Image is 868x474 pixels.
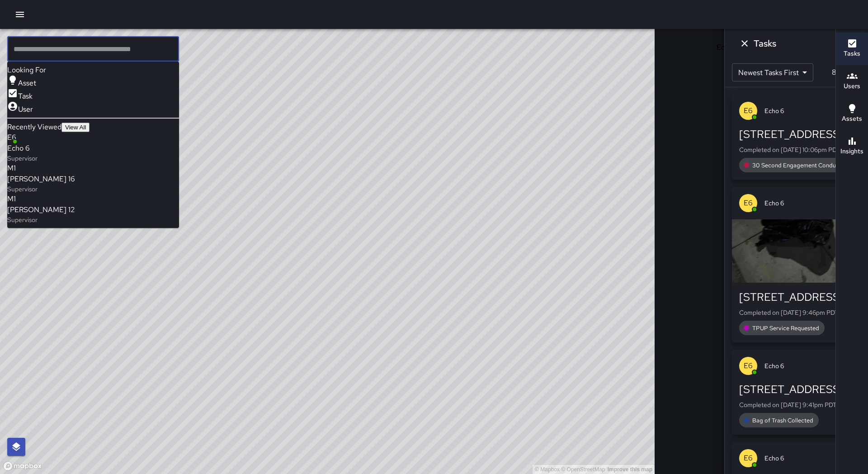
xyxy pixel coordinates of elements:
[744,105,753,116] p: E6
[732,95,861,180] button: E6Echo 6[STREET_ADDRESS]Completed on [DATE] 10:06pm PDT30 Second Engagement Conducted
[7,163,16,174] p: M1
[747,324,825,332] span: TPUP Service Requested
[7,163,75,194] div: M1[PERSON_NAME] 16Supervisor
[7,154,38,163] p: Supervisor
[7,75,36,88] div: Asset
[7,88,36,101] div: Task
[7,194,16,204] p: M1
[65,124,86,131] span: View All
[844,49,860,59] h6: Tasks
[7,174,75,185] span: [PERSON_NAME] 16
[739,308,854,317] p: Completed on [DATE] 9:46pm PDT
[764,361,854,370] span: Echo 6
[711,43,745,52] span: Echo 6
[18,78,36,88] span: Asset
[732,350,861,435] button: E6Echo 6[STREET_ADDRESS]Completed on [DATE] 9:41pm PDTBag of Trash Collected
[744,360,753,371] p: E6
[747,161,854,169] span: 30 Second Engagement Conducted
[739,127,854,142] div: [STREET_ADDRESS]
[739,382,854,397] div: [STREET_ADDRESS]
[739,290,854,304] div: [STREET_ADDRESS]
[840,147,863,156] h6: Insights
[828,67,861,78] p: 83 tasks
[7,215,75,224] p: Supervisor
[739,145,854,154] p: Completed on [DATE] 10:06pm PDT
[836,130,868,163] button: Insights
[7,122,179,132] li: Recently Viewed
[744,453,753,464] p: E6
[7,143,38,154] span: Echo 6
[7,65,179,75] li: Looking For
[764,106,854,115] span: Echo 6
[7,194,75,224] div: M1[PERSON_NAME] 12Supervisor
[754,36,776,51] h6: Tasks
[736,34,754,52] button: Dismiss
[7,185,75,194] p: Supervisor
[61,123,90,132] button: View All
[764,199,854,208] span: Echo 6
[744,198,753,209] p: E6
[836,33,868,65] button: Tasks
[836,65,868,98] button: Users
[711,39,755,52] div: Echo 6
[747,417,819,424] span: Bag of Trash Collected
[842,114,862,124] h6: Assets
[732,187,861,342] button: E6Echo 6[STREET_ADDRESS]Completed on [DATE] 9:46pm PDTTPUP Service Requested
[764,454,854,463] span: Echo 6
[7,101,36,114] div: User
[18,104,33,114] span: User
[739,400,854,409] p: Completed on [DATE] 9:41pm PDT
[836,98,868,130] button: Assets
[7,132,16,143] p: E6
[7,132,38,163] div: E6Echo 6Supervisor
[732,63,813,81] div: Newest Tasks First
[18,91,33,101] span: Task
[844,81,860,91] h6: Users
[7,204,75,215] span: [PERSON_NAME] 12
